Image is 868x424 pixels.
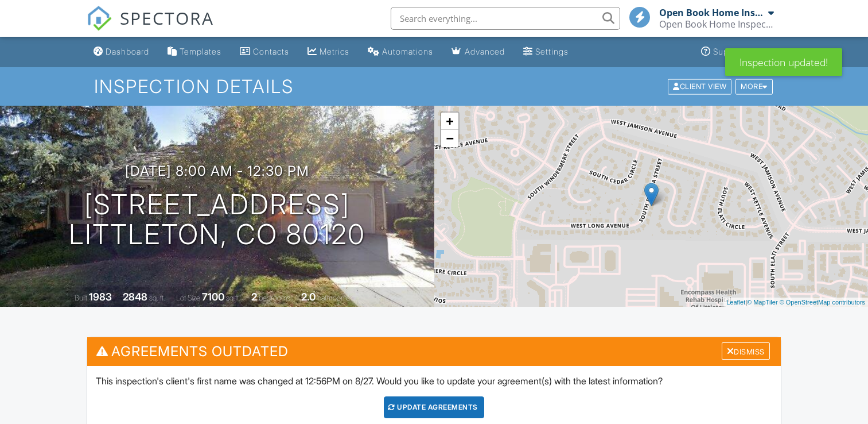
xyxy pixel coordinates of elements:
div: Client View [668,79,731,94]
h3: Agreements Outdated [87,337,780,365]
a: Automations (Basic) [363,41,438,63]
div: More [735,79,773,94]
div: Update Agreements [384,396,484,418]
a: Contacts [235,41,294,63]
div: 7100 [202,291,224,303]
a: Support Center [696,41,779,63]
span: sq. ft. [149,294,165,302]
div: Automations [382,47,433,56]
a: Settings [519,41,573,63]
h3: [DATE] 8:00 am - 12:30 pm [125,163,309,179]
span: bedrooms [259,294,290,302]
a: Advanced [447,41,509,63]
span: SPECTORA [120,6,214,30]
a: © MapTiler [747,299,778,306]
a: Zoom out [441,130,458,147]
h1: Inspection Details [94,76,774,97]
a: SPECTORA [87,16,214,40]
div: 1983 [89,291,112,303]
span: bathrooms [317,294,350,302]
a: Leaflet [726,299,745,306]
span: Lot Size [176,294,200,302]
div: Metrics [320,47,349,56]
div: Support Center [713,47,774,56]
span: sq.ft. [226,294,240,302]
a: © OpenStreetMap contributors [780,299,865,306]
div: Open Book Home Inspections Team [659,7,765,18]
div: 2.0 [301,291,316,303]
div: | [723,298,868,307]
h1: [STREET_ADDRESS] Littleton, CO 80120 [69,190,365,250]
img: The Best Home Inspection Software - Spectora [87,6,112,31]
div: Settings [535,47,569,56]
a: Dashboard [89,41,154,63]
span: Built [75,294,87,302]
a: Templates [163,41,226,63]
div: Contacts [253,47,289,56]
input: Search everything... [391,7,620,30]
div: 2848 [123,291,147,303]
div: Open Book Home Inspections [659,18,774,30]
a: Metrics [303,41,354,63]
a: Zoom in [441,113,458,130]
div: Advanced [465,47,505,56]
a: Client View [667,82,734,90]
div: Dismiss [722,342,770,360]
div: Templates [180,47,221,56]
div: 2 [251,291,257,303]
div: Dashboard [106,47,149,56]
div: Inspection updated! [725,48,842,76]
